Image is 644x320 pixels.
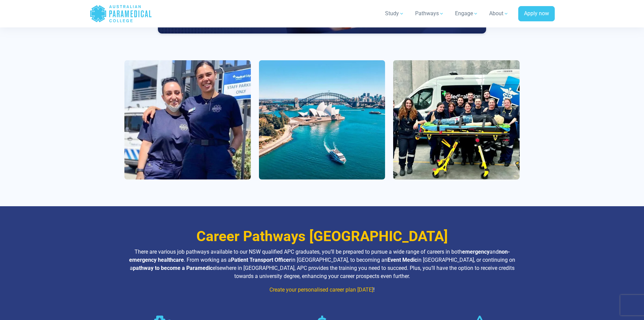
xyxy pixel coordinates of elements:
a: Australian Paramedical College [90,3,152,25]
a: Apply now [518,6,555,22]
a: Engage [451,4,482,23]
strong: Event Medic [387,257,417,263]
strong: emergency [462,249,490,255]
p: There are various job pathways available to our NSW qualified APC graduates, you’ll be prepared t... [124,248,520,280]
p: ! [124,286,520,294]
a: Create your personalised career plan [DATE] [269,286,373,293]
h2: Career Pathways [GEOGRAPHIC_DATA] [124,228,520,245]
strong: pathway to become a Paramedic [133,265,213,271]
a: Pathways [411,4,448,23]
a: About [485,4,513,23]
a: Study [381,4,408,23]
strong: Patient Transport Officer [231,257,291,263]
